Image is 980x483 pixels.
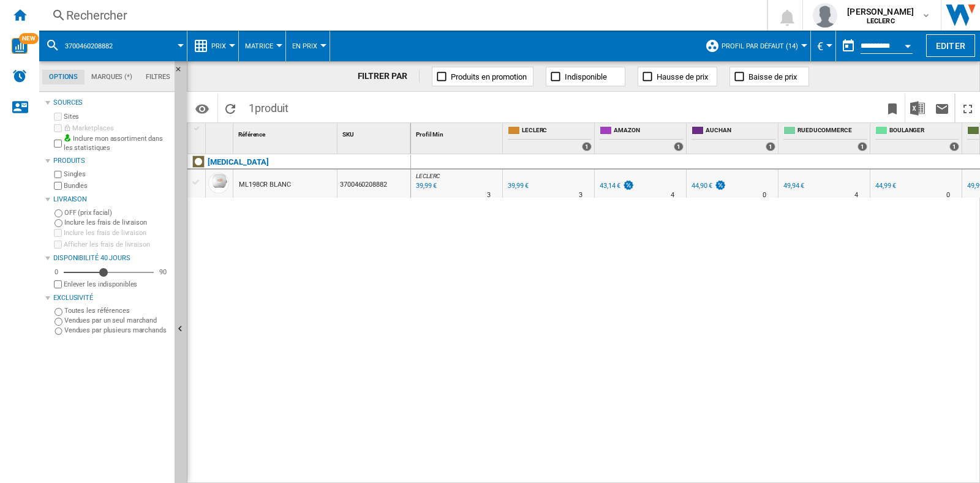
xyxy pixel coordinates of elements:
[12,69,27,83] img: alerts-logo.svg
[873,123,962,154] div: BOULANGER 1 offers sold by BOULANGER
[905,94,930,122] button: Télécharger au format Excel
[565,72,607,81] span: Indisponible
[64,306,170,315] label: Toutes les références
[54,113,62,121] input: Sites
[139,70,177,84] md-tab-item: Filtres
[66,7,735,24] div: Rechercher
[783,182,804,190] div: 49,94 €
[522,126,592,137] span: LECLERC
[55,318,62,326] input: Vendues par un seul marchand
[600,182,620,190] div: 43,14 €
[854,189,858,201] div: Délai de livraison : 4 jours
[245,31,279,61] button: Matrice
[54,171,62,179] input: Singles
[64,326,170,335] label: Vendues par plusieurs marchands
[42,70,85,84] md-tab-item: Options
[53,98,170,108] div: Sources
[55,308,62,316] input: Toutes les références
[875,182,896,190] div: 44,99 €
[53,253,170,263] div: Disponibilité 40 Jours
[873,180,896,192] div: 44,99 €
[817,31,829,61] button: €
[946,189,950,201] div: Délai de livraison : 0 jour
[55,219,62,227] input: Inclure les frais de livraison
[337,170,410,198] div: 3700460208882
[674,142,684,151] div: 1 offers sold by AMAZON
[416,173,440,179] span: LECLERC
[194,31,232,61] div: Prix
[245,42,273,50] span: Matrice
[243,94,295,119] span: 1
[64,240,170,249] label: Afficher les frais de livraison
[51,268,61,277] div: 0
[722,42,798,50] span: Profil par défaut (14)
[45,31,181,61] div: 3700460208882
[211,31,232,61] button: Prix
[714,180,726,190] img: promotionV3.png
[292,42,317,50] span: En Prix
[64,266,154,279] md-slider: Disponibilité
[505,123,594,154] div: LECLERC 1 offers sold by LECLERC
[208,155,269,170] div: Cliquez pour filtrer sur cette marque
[413,123,502,142] div: Sort None
[782,180,804,192] div: 49,94 €
[582,142,592,151] div: 1 offers sold by LECLERC
[64,134,71,141] img: mysite-bg-18x18.png
[813,3,837,28] img: profile.jpg
[340,123,410,142] div: Sort None
[208,123,233,142] div: Sort None
[416,131,443,138] span: Profil Min
[847,6,914,18] span: [PERSON_NAME]
[508,182,529,190] div: 39,99 €
[956,94,980,122] button: Plein écran
[657,72,708,81] span: Hausse de prix
[722,31,804,61] button: Profil par défaut (14)
[897,33,919,55] button: Open calendar
[598,180,635,192] div: 43,14 €
[729,67,809,86] button: Baisse de prix
[12,38,28,54] img: wise-card.svg
[638,67,717,86] button: Hausse de prix
[506,180,529,192] div: 39,99 €
[836,34,861,58] button: md-calendar
[766,142,775,151] div: 1 offers sold by AUCHAN
[910,101,925,116] img: excel-24x24.png
[880,94,905,122] button: Créer un favoris
[692,182,712,190] div: 44,90 €
[236,123,337,142] div: Référence Sort None
[54,241,62,249] input: Afficher les frais de livraison
[64,280,170,289] label: Enlever les indisponibles
[64,170,170,179] label: Singles
[579,189,582,201] div: Délai de livraison : 3 jours
[949,142,959,151] div: 1 offers sold by BOULANGER
[64,112,170,121] label: Sites
[414,180,437,192] div: Mise à jour : lundi 6 octobre 2025 04:27
[930,94,954,122] button: Envoyer ce rapport par email
[358,70,420,83] div: FILTRER PAR
[156,268,170,277] div: 90
[451,72,527,81] span: Produits en promotion
[292,31,323,61] button: En Prix
[54,124,62,132] input: Marketplaces
[175,61,189,83] button: Masquer
[54,136,62,151] input: Inclure mon assortiment dans les statistiques
[64,181,170,190] label: Bundles
[705,31,804,61] div: Profil par défaut (14)
[64,228,170,238] label: Inclure les frais de livraison
[239,171,291,199] div: ML198CR BLANC
[763,189,766,201] div: Délai de livraison : 0 jour
[238,131,265,138] span: Référence
[614,126,684,137] span: AMAZON
[55,328,62,335] input: Vendues par plusieurs marchands
[706,126,775,137] span: AUCHAN
[64,134,170,153] label: Inclure mon assortiment dans les statistiques
[340,123,410,142] div: SKU Sort None
[65,31,125,61] button: 3700460208882
[55,209,62,217] input: OFF (prix facial)
[64,124,170,133] label: Marketplaces
[54,182,62,190] input: Bundles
